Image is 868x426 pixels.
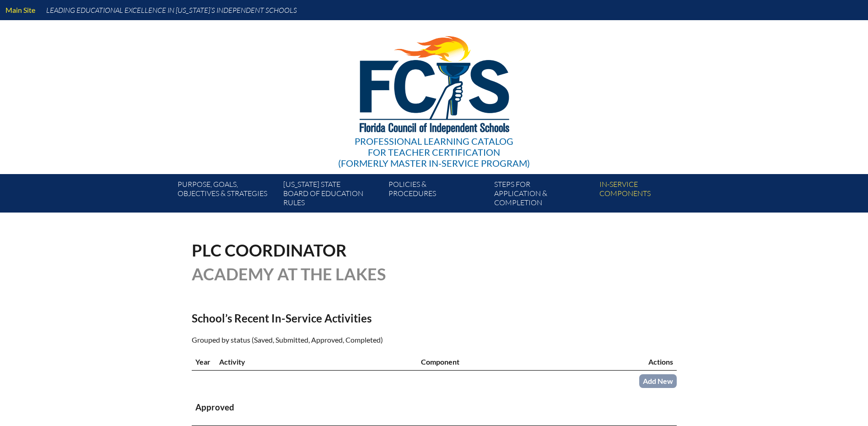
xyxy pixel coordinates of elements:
h3: Approved [195,402,673,413]
th: Actions [622,353,677,371]
h2: School’s Recent In-Service Activities [192,311,514,325]
img: FCISlogo221.eps [340,20,528,145]
a: Purpose, goals,objectives & strategies [174,178,279,213]
span: Academy at the Lakes [192,264,386,284]
th: Activity [216,353,417,371]
a: Main Site [2,4,39,16]
a: Steps forapplication & completion [491,178,596,213]
a: Professional Learning Catalog for Teacher Certification(formerly Master In-service Program) [334,18,534,170]
a: Policies &Procedures [385,178,490,213]
a: [US_STATE] StateBoard of Education rules [280,178,385,213]
th: Year [192,353,216,371]
p: Grouped by status (Saved, Submitted, Approved, Completed) [192,334,514,346]
th: Component [417,353,622,371]
span: for Teacher Certification [368,147,500,158]
span: PLC Coordinator [192,240,347,260]
a: Add New [639,374,677,388]
div: Professional Learning Catalog (formerly Master In-service Program) [338,136,530,169]
a: In-servicecomponents [596,178,701,213]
